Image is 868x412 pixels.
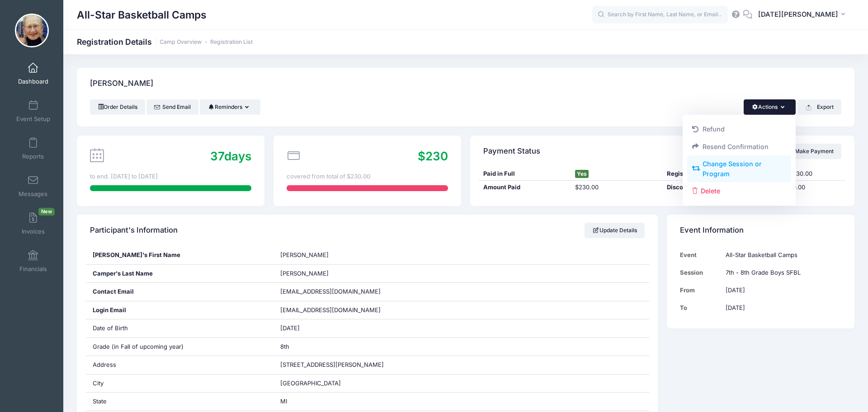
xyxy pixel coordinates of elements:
a: Send Email [146,99,198,115]
a: Refund [687,121,792,138]
span: [EMAIL_ADDRESS][DOMAIN_NAME] [280,288,381,295]
a: Delete [687,182,792,199]
div: covered from total of $230.00 [287,172,448,181]
span: 8th [280,343,289,350]
span: Reports [22,153,44,160]
button: Reminders [200,99,260,115]
a: Change Session or Program [687,155,792,183]
a: InvoicesNew [12,208,55,239]
a: Registration List [210,39,253,46]
td: 7th - 8th Grade Boys SFBL [722,264,841,281]
td: From [680,281,722,299]
span: [DATE] [280,324,300,332]
a: Make Payment [781,144,841,159]
h1: All-Star Basketball Camps [77,5,207,25]
span: Financials [19,265,47,273]
div: $230.00 [784,169,845,178]
td: All-Star Basketball Camps [722,246,841,264]
a: Order Details [90,99,145,115]
td: Event [680,246,722,264]
span: [PERSON_NAME] [280,251,329,258]
span: New [38,208,55,215]
div: Registration Cost [662,169,784,178]
div: Camper's Last Name [86,265,274,283]
span: [PERSON_NAME] [280,270,329,277]
span: [STREET_ADDRESS][PERSON_NAME] [280,361,384,368]
span: Event Setup [16,115,50,123]
div: Date of Birth [86,319,274,337]
h4: Payment Status [483,138,540,164]
span: [EMAIL_ADDRESS][DOMAIN_NAME] [280,306,393,315]
div: Address [86,356,274,374]
span: $230 [418,149,448,163]
span: Invoices [22,228,45,235]
div: $230.00 [571,183,662,192]
button: Actions [744,99,796,115]
div: [PERSON_NAME]'s First Name [86,246,274,264]
h4: Event Information [680,218,744,243]
div: $0.00 [784,183,845,192]
td: [DATE] [722,281,841,299]
h4: [PERSON_NAME] [90,71,153,97]
button: Export [797,99,841,115]
span: [DATE][PERSON_NAME] [758,9,838,19]
a: Financials [12,245,55,277]
input: Search by First Name, Last Name, or Email... [592,6,728,24]
span: 37 [210,149,224,163]
a: Resend Confirmation [687,138,792,155]
span: [GEOGRAPHIC_DATA] [280,379,341,387]
div: City [86,375,274,393]
span: Yes [575,170,589,178]
span: MI [280,398,287,405]
span: Messages [19,190,47,198]
td: [DATE] [722,299,841,317]
div: Login Email [86,301,274,319]
a: Reports [12,133,55,164]
button: [DATE][PERSON_NAME] [752,5,854,25]
a: Update Details [585,223,645,238]
span: Dashboard [18,78,48,85]
td: To [680,299,722,317]
div: days [210,147,251,165]
div: Amount Paid [479,183,571,192]
a: Messages [12,170,55,202]
a: Event Setup [12,95,55,127]
h4: Participant's Information [90,218,178,243]
div: Grade (in Fall of upcoming year) [86,338,274,356]
img: All-Star Basketball Camps [15,14,49,47]
a: Dashboard [12,58,55,89]
h1: Registration Details [77,37,253,47]
div: to end. [DATE] to [DATE] [90,172,251,181]
td: Session [680,264,722,281]
div: Discounts & Credits [662,183,784,192]
div: Paid in Full [479,169,571,178]
a: Camp Overview [160,39,202,46]
div: Contact Email [86,283,274,301]
div: State [86,393,274,411]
